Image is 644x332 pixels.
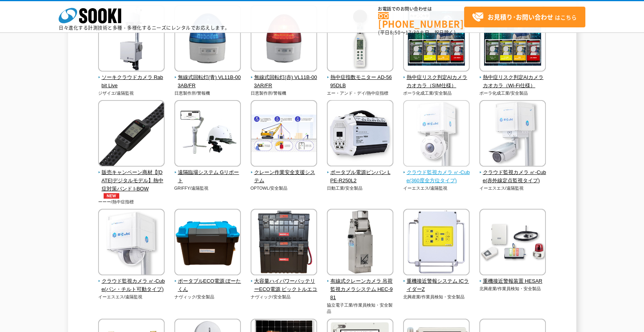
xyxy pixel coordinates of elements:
p: 日恵製作所/警報機 [174,90,241,97]
p: ポーラ化成工業/安全製品 [403,90,470,97]
span: クラウド監視カメラ ㎥-Cube(赤外線定点監視タイプ) [479,169,546,185]
img: クラウド監視カメラ ㎥-Cube(パン・チルト可動タイプ) [98,209,165,277]
p: イーエスエス/遠隔監視 [479,185,546,192]
strong: お見積り･お問い合わせ [488,12,553,22]
img: 熱中症指数モニター AD-5695DLB [327,5,393,74]
p: 日恵製作所/警報機 [251,90,318,97]
span: 8:50 [390,29,401,36]
img: 無線式回転灯(赤) VL11B-003AR/FR [251,5,317,74]
a: ポータブルECO電源 ぽーたくん [174,270,241,293]
a: クラウド監視カメラ ㎥-Cube(パン・チルト可動タイプ) [98,270,165,293]
p: イーエスエス/遠隔監視 [98,294,165,300]
a: 無線式回転灯(青) VL11B-003AB/FR [174,66,241,90]
a: 重機接近警報システム ICライダーZ [403,270,470,293]
p: ナヴィック/安全製品 [174,294,241,300]
a: 熱中症リスク判定AIカメラ カオカラ（Wi-Fi仕様） [479,66,546,90]
p: 日々進化する計測技術と多種・多様化するニーズにレンタルでお応えします。 [59,25,230,30]
span: はこちら [472,11,577,23]
img: NEW [102,193,121,199]
span: 販売キャンペーン商材【[DATE]デジタルモデル】熱中症対策バンド I-BOW [98,169,165,198]
p: ポーラ化成工業/安全製品 [479,90,546,97]
img: 遠隔臨場システム Gリポート [174,100,241,169]
p: ナヴィック/安全製品 [251,294,318,300]
a: 熱中症指数モニター AD-5695DLB [327,66,394,90]
a: 大容量ハイパワーバッテリーECO電源 ビックトルエコ [251,270,318,293]
span: クラウド監視カメラ ㎥-Cube(360度全方位タイプ) [403,169,470,185]
img: 販売キャンペーン商材【2025年デジタルモデル】熱中症対策バンド I-BOW [98,100,165,169]
span: 重機接近警報装置 HESAR [479,277,546,285]
span: 無線式回転灯(青) VL11B-003AB/FR [174,74,241,90]
a: クラウド監視カメラ ㎥-Cube(360度全方位タイプ) [403,161,470,185]
img: ポータブルECO電源 ぽーたくん [174,209,241,277]
p: GRIFFY/遠隔監視 [174,185,241,192]
span: 熱中症リスク判定AIカメラ カオカラ（SIM仕様） [403,74,470,90]
p: 北興産業/作業員検知・安全製品 [403,294,470,300]
span: クラウド監視カメラ ㎥-Cube(パン・チルト可動タイプ) [98,277,165,294]
span: お電話でのお問い合わせは [378,7,464,11]
a: お見積り･お問い合わせはこちら [464,7,585,27]
p: OPTOWL/安全製品 [251,185,318,192]
img: 重機接近警報装置 HESAR [479,209,546,277]
img: クレーン作業安全支援システム [251,100,317,169]
p: ーーー/熱中症指標 [98,199,165,205]
a: 販売キャンペーン商材【[DATE]デジタルモデル】熱中症対策バンド I-BOWNEW [98,161,165,198]
a: [PHONE_NUMBER] [378,12,464,28]
p: ジザイエ/遠隔監視 [98,90,165,97]
p: イーエスエス/遠隔監視 [403,185,470,192]
p: 協立電子工業/作業員検知・安全製品 [327,302,394,315]
a: 有線式クレーンカメラ 吊荷監視カメラシステム HEC-981 [327,270,394,301]
img: 重機接近警報システム ICライダーZ [403,209,470,277]
img: 大容量ハイパワーバッテリーECO電源 ビックトルエコ [251,209,317,277]
a: 無線式回転灯(赤) VL11B-003AR/FR [251,66,318,90]
a: 熱中症リスク判定AIカメラ カオカラ（SIM仕様） [403,66,470,90]
a: 遠隔臨場システム Gリポート [174,161,241,185]
span: ポータブルECO電源 ぽーたくん [174,277,241,294]
a: クレーン作業安全支援システム [251,161,318,185]
span: 遠隔臨場システム Gリポート [174,169,241,185]
span: ソーキクラウドカメラ Rabbit Live [98,74,165,90]
img: ポータブル電源ピンバン LPE-R250L2 [327,100,393,169]
span: 無線式回転灯(赤) VL11B-003AR/FR [251,74,318,90]
span: 有線式クレーンカメラ 吊荷監視カメラシステム HEC-981 [327,277,394,301]
span: (平日 ～ 土日、祝日除く) [378,29,456,36]
img: 熱中症リスク判定AIカメラ カオカラ（Wi-Fi仕様） [479,5,546,74]
img: 無線式回転灯(青) VL11B-003AB/FR [174,5,241,74]
p: エー・アンド・デイ/熱中症指標 [327,90,394,97]
span: 熱中症リスク判定AIカメラ カオカラ（Wi-Fi仕様） [479,74,546,90]
img: クラウド監視カメラ ㎥-Cube(360度全方位タイプ) [403,100,470,169]
a: 重機接近警報装置 HESAR [479,270,546,285]
a: クラウド監視カメラ ㎥-Cube(赤外線定点監視タイプ) [479,161,546,185]
span: 熱中症指数モニター AD-5695DLB [327,74,394,90]
p: 日動工業/安全製品 [327,185,394,192]
img: クラウド監視カメラ ㎥-Cube(赤外線定点監視タイプ) [479,100,546,169]
img: 有線式クレーンカメラ 吊荷監視カメラシステム HEC-981 [327,209,393,277]
span: 重機接近警報システム ICライダーZ [403,277,470,294]
span: クレーン作業安全支援システム [251,169,318,185]
a: ソーキクラウドカメラ Rabbit Live [98,66,165,90]
span: 17:30 [405,29,420,36]
img: 熱中症リスク判定AIカメラ カオカラ（SIM仕様） [403,5,470,74]
a: ポータブル電源ピンバン LPE-R250L2 [327,161,394,185]
span: ポータブル電源ピンバン LPE-R250L2 [327,169,394,185]
p: 北興産業/作業員検知・安全製品 [479,285,546,292]
span: 大容量ハイパワーバッテリーECO電源 ビックトルエコ [251,277,318,294]
img: ソーキクラウドカメラ Rabbit Live [98,5,165,74]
